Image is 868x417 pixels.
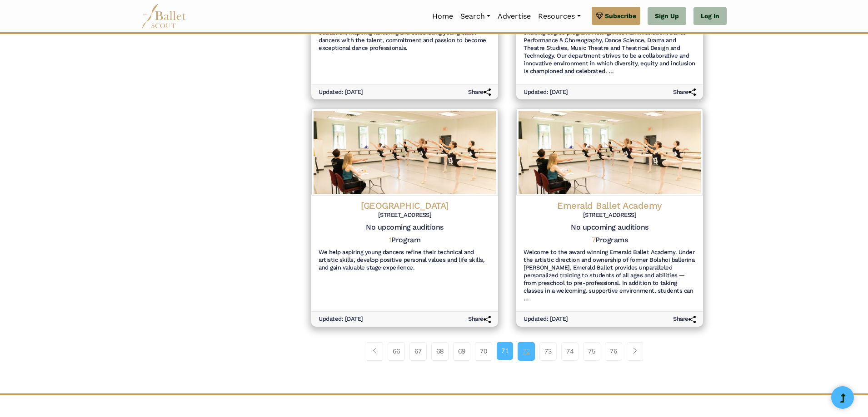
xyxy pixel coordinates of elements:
[389,235,420,245] h5: Program
[673,88,696,96] h6: Share
[561,342,579,360] a: 74
[524,200,696,211] h4: Emerald Ballet Academy
[596,11,603,21] img: gem.svg
[311,108,498,196] img: Logo
[409,342,427,360] a: 67
[389,235,392,244] span: 1
[539,342,557,360] a: 73
[468,315,491,323] h6: Share
[319,22,491,53] h6: Elmhurst Ballet School is a world-leader in ballet training and education, inspiring nurturing an...
[524,223,696,232] h5: No upcoming auditions
[605,11,636,21] span: Subscribe
[693,7,727,25] a: Log In
[429,7,457,26] a: Home
[648,7,686,25] a: Sign Up
[524,22,696,75] h6: [PERSON_NAME]’s Department of Performing Arts offers seven exciting degree program: Acting, Arts ...
[319,249,491,272] h6: We help aspiring young dancers refine their technical and artistic skills, develop positive perso...
[319,88,363,96] h6: Updated: [DATE]
[367,342,648,360] nav: Page navigation example
[673,315,696,323] h6: Share
[319,211,491,219] h6: [STREET_ADDRESS]
[431,342,449,360] a: 68
[524,249,696,302] h6: Welcome to the award winning Emerald Ballet Academy. Under the artistic direction and ownership o...
[524,315,568,323] h6: Updated: [DATE]
[319,223,491,232] h5: No upcoming auditions
[475,342,492,360] a: 70
[583,342,600,360] a: 75
[457,7,494,26] a: Search
[497,342,513,359] a: 71
[518,342,535,360] a: 72
[524,88,568,96] h6: Updated: [DATE]
[494,7,534,26] a: Advertise
[388,342,405,360] a: 66
[592,235,628,245] h5: Programs
[592,7,640,25] a: Subscribe
[468,88,491,96] h6: Share
[524,211,696,219] h6: [STREET_ADDRESS]
[516,108,703,196] img: Logo
[534,7,584,26] a: Resources
[319,200,491,211] h4: [GEOGRAPHIC_DATA]
[592,235,596,244] span: 7
[605,342,622,360] a: 76
[453,342,470,360] a: 69
[319,315,363,323] h6: Updated: [DATE]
